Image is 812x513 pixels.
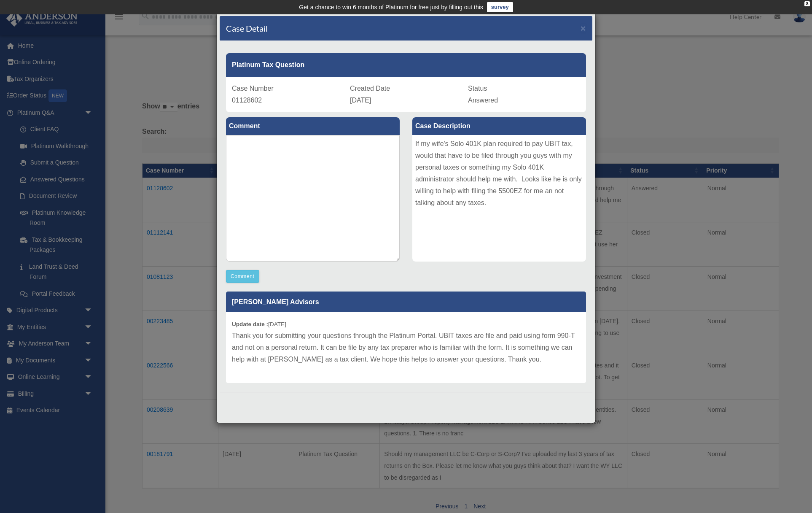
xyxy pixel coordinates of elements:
[581,23,586,33] span: ×
[412,117,586,135] label: Case Description
[232,321,268,327] b: Update date :
[226,117,400,135] label: Comment
[581,24,586,32] button: Close
[350,85,390,92] span: Created Date
[299,2,483,12] div: Get a chance to win 6 months of Platinum for free just by filling out this
[468,97,498,104] span: Answered
[232,330,580,365] p: Thank you for submitting your questions through the Platinum Portal. UBIT taxes are file and paid...
[487,2,513,12] a: survey
[232,85,274,92] span: Case Number
[226,292,586,312] p: [PERSON_NAME] Advisors
[226,53,586,77] div: Platinum Tax Question
[226,270,259,283] button: Comment
[226,22,268,34] h4: Case Detail
[412,135,586,262] div: If my wife's Solo 401K plan required to pay UBIT tax, would that have to be filed through you guy...
[804,1,810,6] div: close
[232,97,262,104] span: 01128602
[468,85,487,92] span: Status
[350,97,371,104] span: [DATE]
[232,321,286,327] small: [DATE]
